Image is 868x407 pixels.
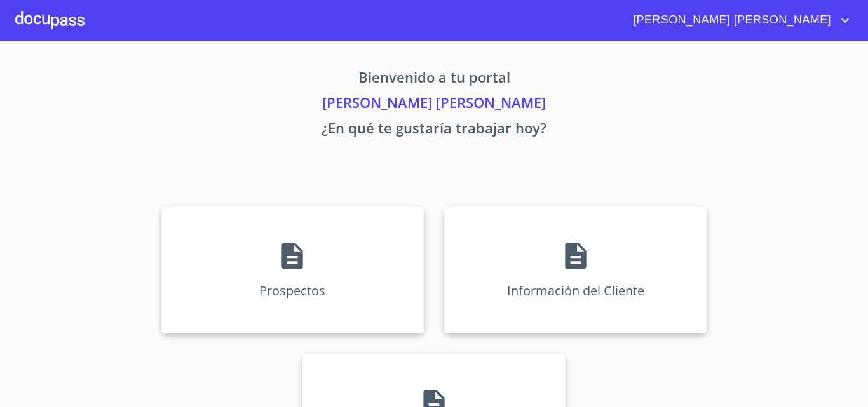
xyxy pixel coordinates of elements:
[623,10,853,30] button: account of current user
[623,10,837,30] span: [PERSON_NAME] [PERSON_NAME]
[43,117,825,143] p: ¿En qué te gustaría trabajar hoy?
[43,92,825,117] p: [PERSON_NAME] [PERSON_NAME]
[259,282,325,299] p: Prospectos
[507,282,644,299] p: Información del Cliente
[43,67,825,92] p: Bienvenido a tu portal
